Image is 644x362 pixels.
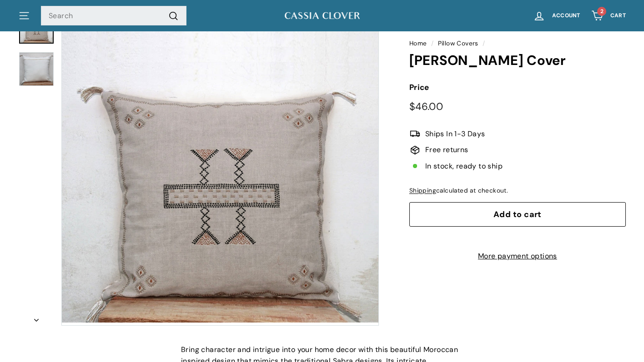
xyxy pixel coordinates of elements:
span: Add to cart [493,209,542,220]
span: Cart [610,13,626,19]
span: $46.00 [409,100,443,113]
div: calculated at checkout. [409,186,626,196]
span: Ships In 1-3 Days [425,128,485,140]
a: Account [528,2,586,29]
a: Shipping [409,187,436,194]
label: Price [409,81,626,94]
a: Home [409,40,427,47]
span: In stock, ready to ship [425,160,503,172]
nav: breadcrumbs [409,39,626,49]
button: Add to cart [409,202,626,227]
span: / [480,40,487,47]
img: Chaima Pillow Cover [19,52,54,86]
span: Account [552,13,580,19]
h1: [PERSON_NAME] Cover [409,53,626,68]
button: Next [18,309,55,326]
a: Pillow Covers [438,40,478,47]
span: / [429,40,436,47]
span: 2 [600,8,604,15]
span: Free returns [425,144,468,156]
input: Search [41,6,186,26]
a: Cart [586,2,631,29]
a: More payment options [409,250,626,262]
